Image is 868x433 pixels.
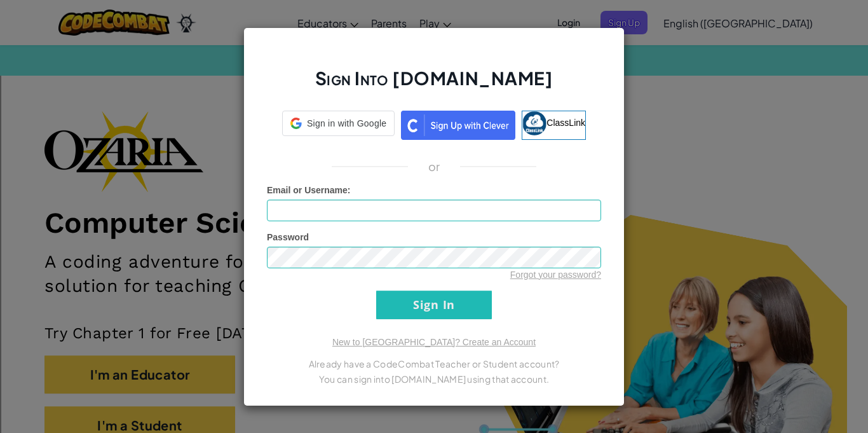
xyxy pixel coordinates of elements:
[5,17,863,28] div: Sort New > Old
[428,159,440,174] p: or
[267,232,309,242] span: Password
[5,85,863,97] div: Move To ...
[267,356,601,371] p: Already have a CodeCombat Teacher or Student account?
[546,117,585,127] span: ClassLink
[267,185,348,195] span: Email or Username
[5,5,863,17] div: Sort A > Z
[5,28,863,39] div: Move To ...
[376,291,492,319] input: Sign In
[522,111,546,135] img: classlink-logo-small.png
[5,62,863,74] div: Sign out
[267,66,601,103] h2: Sign Into [DOMAIN_NAME]
[282,111,395,136] div: Sign in with Google
[332,337,536,347] a: New to [GEOGRAPHIC_DATA]? Create an Account
[307,117,386,130] span: Sign in with Google
[5,39,863,51] div: Delete
[401,111,515,140] img: clever_sso_button@2x.png
[282,111,395,140] a: Sign in with Google
[267,184,351,196] label: :
[5,51,863,62] div: Options
[510,270,601,280] a: Forgot your password?
[5,74,863,85] div: Rename
[267,371,601,387] p: You can sign into [DOMAIN_NAME] using that account.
